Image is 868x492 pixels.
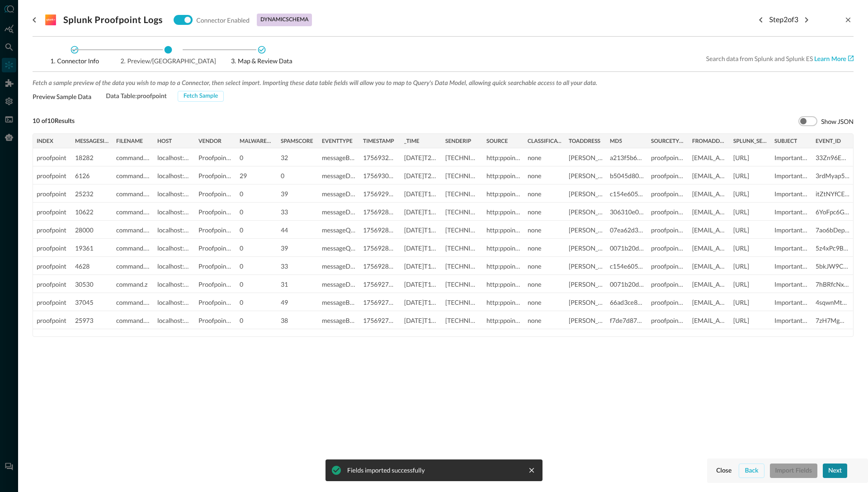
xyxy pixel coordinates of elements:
[75,138,109,144] span: messageSize
[322,185,356,203] div: messageDelivered
[322,138,353,144] span: eventType
[774,221,808,239] div: Important Information About Your Account - Must Read
[37,185,68,203] div: proofpoint
[651,312,685,330] div: proofpoint_http
[322,149,356,167] div: messageBlocked
[692,203,726,221] div: 5vcomkw@command.net
[37,257,68,275] div: proofpoint
[774,138,797,144] span: subject
[75,239,109,257] div: 19361
[745,465,758,477] div: Back
[240,293,274,312] div: 0
[692,312,726,330] div: 5elqxqg@jazzfree.com
[610,138,622,144] span: md5
[36,58,113,64] span: Connector Info
[157,221,191,239] div: localhost:8088
[37,275,68,293] div: proofpoint
[816,203,849,221] div: 6YoFpc6G6h9X
[363,293,397,312] div: 1756927610
[569,167,603,185] div: barbara.salazar@directory.query.ai
[75,275,109,293] div: 30530
[610,221,644,239] div: 07ea62d38d56cb786ab621991fd4c9b8
[486,275,520,293] div: http:ppoint_http
[404,185,438,203] div: 2025-09-03T19:50:11.000+00:00
[363,221,397,239] div: 1756928919
[75,312,109,330] div: 25973
[692,239,726,257] div: fj6dzef@command.jobs
[799,13,814,27] button: Next step
[816,257,849,275] div: 5bkJW9CrGD7c
[774,185,808,203] div: Important Information About Your Account - Must Read
[816,239,849,257] div: 5z4xPc9BSJfD
[116,312,150,330] div: command.deb
[445,221,479,239] div: [TECHNICAL_ID]
[692,293,726,312] div: a9gxqbz@command.com
[651,138,685,144] span: sourcetype
[322,257,356,275] div: messageDelivered
[178,91,224,102] button: Fetch Sample
[528,167,561,185] div: none
[733,167,767,185] div: splunk.sesandbox.query.ai
[445,185,479,203] div: [TECHNICAL_ID]
[569,221,603,239] div: adam.cooper@directory.query.ai
[322,203,356,221] div: messageDelivered
[157,203,191,221] div: localhost:8088
[569,312,603,330] div: debra.bennett@directory.query.ai
[116,149,150,167] div: command.7z
[281,203,315,221] div: 33
[363,239,397,257] div: 1756928613
[363,312,397,330] div: 1756927451
[404,312,438,330] div: 2025-09-03T19:24:11.000+00:00
[733,239,767,257] div: splunk.sesandbox.query.ai
[445,275,479,293] div: [TECHNICAL_ID]
[281,293,315,312] div: 49
[281,275,315,293] div: 31
[404,167,438,185] div: 2025-09-03T20:22:22.000+00:00
[733,257,767,275] div: splunk.sesandbox.query.ai
[733,312,767,330] div: splunk.sesandbox.query.ai
[733,149,767,167] div: splunk.sesandbox.query.ai
[816,138,841,144] span: event_id
[322,221,356,239] div: messageQuarantined
[198,293,232,312] div: Proofpoint Email Security
[692,185,726,203] div: 9uvj3hk@command.com
[404,149,438,167] div: 2025-09-03T20:48:37.000+00:00
[27,13,42,27] button: go back
[610,167,644,185] div: b5045d802394f4560280a7404af69263
[157,239,191,257] div: localhost:8088
[692,275,726,293] div: czmahti@command.net
[281,167,315,185] div: 0
[445,167,479,185] div: [TECHNICAL_ID]
[240,257,274,275] div: 0
[240,185,274,203] div: 0
[610,203,644,221] div: 306310e0d2c0a497d968be1120b05143
[120,58,216,64] span: Preview/[GEOGRAPHIC_DATA]
[198,138,222,144] span: vendor
[157,138,172,144] span: host
[610,312,644,330] div: f7de7d878835793ae439c5e551597b1e
[198,312,232,330] div: Proofpoint Email Security
[528,203,561,221] div: none
[240,167,274,185] div: 29
[774,203,808,221] div: Important Information About Your Account - Must Read
[486,167,520,185] div: http:ppoint_http
[116,167,150,185] div: command.rar
[528,257,561,275] div: none
[569,185,603,203] div: christina.gordon@directory.query.ai
[198,221,232,239] div: Proofpoint Email Security
[610,185,644,203] div: c154e605ccee63f64eeadcd35da2c143
[157,312,191,330] div: localhost:8088
[281,138,313,144] span: spamScore
[692,167,726,185] div: Aks4cP8@jazzfree.com
[75,293,109,312] div: 37045
[486,185,520,203] div: http:ppoint_http
[37,167,68,185] div: proofpoint
[651,149,685,167] div: proofpoint_http
[528,149,561,167] div: none
[63,14,163,25] h3: Splunk Proofpoint Logs
[821,117,854,126] p: Show JSON
[692,138,726,144] span: fromAddress
[526,465,537,476] button: close message
[281,257,315,275] div: 33
[75,221,109,239] div: 28000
